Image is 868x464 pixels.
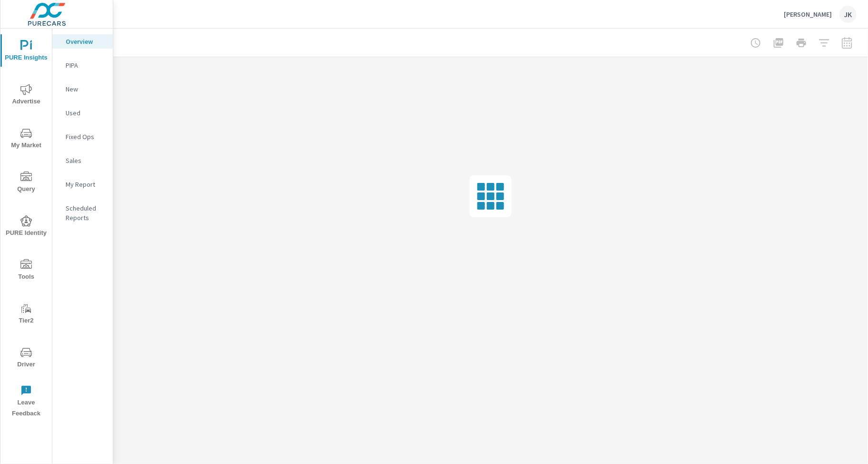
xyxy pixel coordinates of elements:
[66,180,105,189] p: My Report
[3,385,49,419] span: Leave Feedback
[3,40,49,63] span: PURE Insights
[52,106,113,120] div: Used
[52,201,113,225] div: Scheduled Reports
[3,171,49,195] span: Query
[66,84,105,94] p: New
[784,10,832,19] p: [PERSON_NAME]
[66,108,105,118] p: Used
[52,153,113,168] div: Sales
[0,29,52,423] div: nav menu
[66,132,105,141] p: Fixed Ops
[3,215,49,239] span: PURE Identity
[3,303,49,326] span: Tier2
[66,37,105,46] p: Overview
[3,259,49,282] span: Tools
[52,82,113,96] div: New
[66,61,105,70] p: PIPA
[3,84,49,107] span: Advertise
[52,58,113,72] div: PIPA
[839,6,857,23] div: JK
[66,156,105,165] p: Sales
[52,177,113,192] div: My Report
[66,203,105,222] p: Scheduled Reports
[52,130,113,144] div: Fixed Ops
[52,34,113,49] div: Overview
[3,347,49,370] span: Driver
[3,128,49,151] span: My Market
